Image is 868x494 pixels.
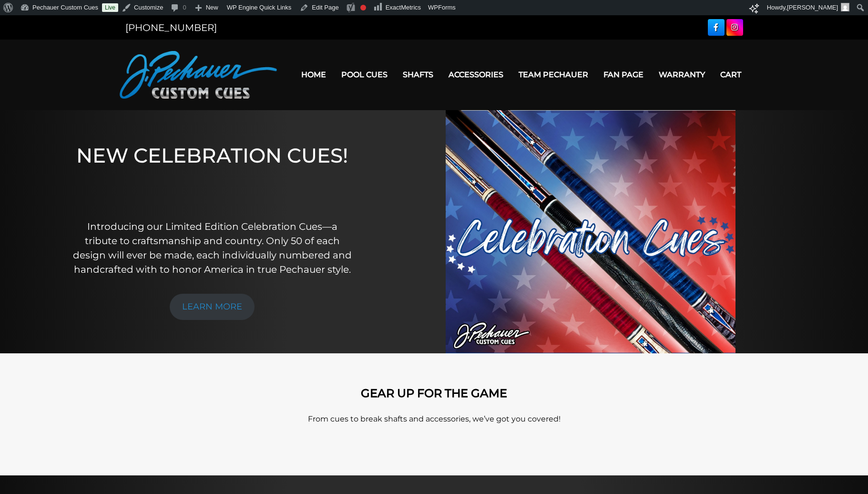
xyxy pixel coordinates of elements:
[102,3,118,12] a: Live
[361,386,507,400] strong: GEAR UP FOR THE GAME
[70,144,355,206] h1: NEW CELEBRATION CUES!
[596,62,651,87] a: Fan Page
[125,22,217,33] a: [PHONE_NUMBER]
[651,62,713,87] a: Warranty
[511,62,596,87] a: Team Pechauer
[441,62,511,87] a: Accessories
[787,4,838,11] span: [PERSON_NAME]
[334,62,395,87] a: Pool Cues
[170,294,255,320] a: LEARN MORE
[163,413,706,425] p: From cues to break shafts and accessories, we’ve got you covered!
[70,219,355,277] p: Introducing our Limited Edition Celebration Cues—a tribute to craftsmanship and country. Only 50 ...
[294,62,334,87] a: Home
[120,51,277,99] img: Pechauer Custom Cues
[713,62,749,87] a: Cart
[395,62,441,87] a: Shafts
[360,5,366,10] div: Needs improvement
